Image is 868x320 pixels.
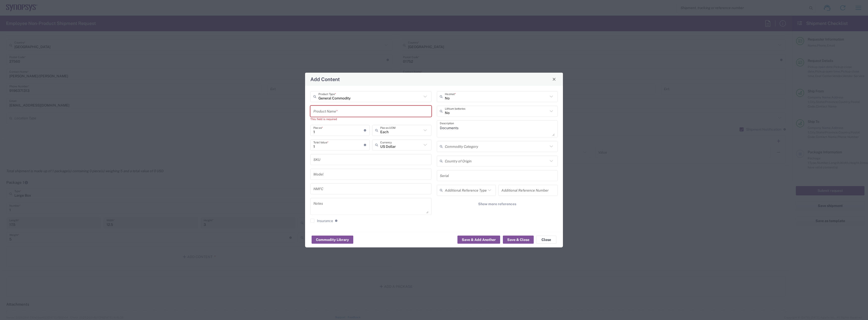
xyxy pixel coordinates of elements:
[457,236,500,244] button: Save & Add Another
[310,117,431,121] div: This field is required
[551,76,558,83] button: Close
[312,236,353,244] button: Commodity Library
[310,76,340,83] h4: Add Content
[536,236,556,244] button: Close
[478,201,516,206] span: Show more references
[503,236,534,244] button: Save & Close
[310,219,333,223] label: Insurance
